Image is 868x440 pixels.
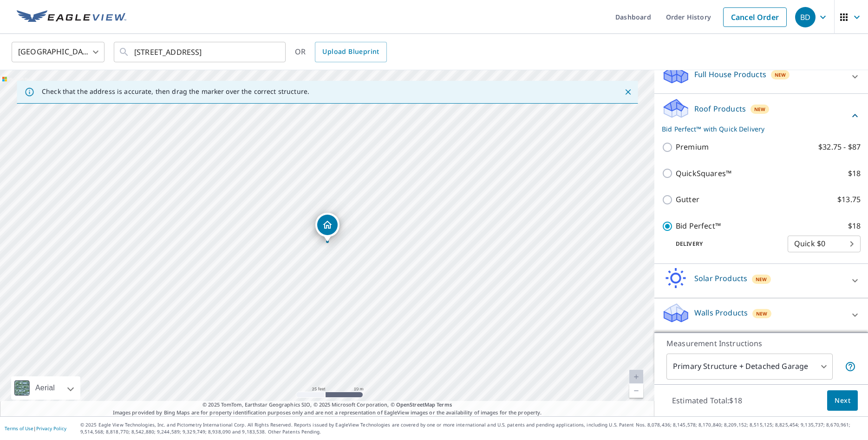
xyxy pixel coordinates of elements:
[666,354,833,380] div: Primary Structure + Detached Garage
[36,425,66,432] a: Privacy Policy
[80,421,863,435] p: © 2025 Eagle View Technologies, Inc. and Pictometry International Corp. All Rights Reserved. Repo...
[694,307,748,318] p: Walls Products
[756,276,767,283] span: New
[676,220,721,232] p: Bid Perfect™
[723,7,787,27] a: Cancel Order
[666,338,856,349] p: Measurement Instructions
[295,42,387,62] div: OR
[848,220,861,232] p: $18
[5,425,33,432] a: Terms of Use
[629,370,643,384] a: Current Level 20, Zoom In Disabled
[437,401,452,408] a: Terms
[694,69,766,80] p: Full House Products
[662,63,861,90] div: Full House ProductsNew
[848,168,861,179] p: $18
[202,401,452,409] span: © 2025 TomTom, Earthstar Geographics SIO, © 2025 Microsoft Corporation, ©
[837,194,861,205] p: $13.75
[694,273,747,284] p: Solar Products
[322,46,379,58] span: Upload Blueprint
[694,103,746,114] p: Roof Products
[629,384,643,398] a: Current Level 20, Zoom Out
[315,213,339,242] div: Dropped pin, building 1, Residential property, 14002 W Litchfield Knl N Litchfield Park, AZ 85340
[33,376,58,400] div: Aerial
[818,141,861,153] p: $32.75 - $87
[827,390,858,411] button: Next
[845,361,856,372] span: Your report will include the primary structure and a detached garage if one exists.
[134,39,267,65] input: Search by address or latitude-longitude
[622,86,634,98] button: Close
[756,310,768,317] span: New
[5,426,66,431] p: |
[775,71,786,79] span: New
[315,42,386,62] a: Upload Blueprint
[795,7,816,27] div: BD
[662,124,849,134] p: Bid Perfect™ with Quick Delivery
[676,141,709,153] p: Premium
[788,231,861,257] div: Quick $0
[42,87,309,96] p: Check that the address is accurate, then drag the marker over the correct structure.
[662,302,861,328] div: Walls ProductsNew
[835,395,850,407] span: Next
[396,401,435,408] a: OpenStreetMap
[11,376,80,400] div: Aerial
[665,390,750,411] p: Estimated Total: $18
[662,240,788,248] p: Delivery
[662,268,861,294] div: Solar ProductsNew
[676,168,731,179] p: QuickSquares™
[12,39,104,65] div: [GEOGRAPHIC_DATA]
[17,10,126,24] img: EV Logo
[662,98,861,134] div: Roof ProductsNewBid Perfect™ with Quick Delivery
[754,105,766,113] span: New
[676,194,699,205] p: Gutter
